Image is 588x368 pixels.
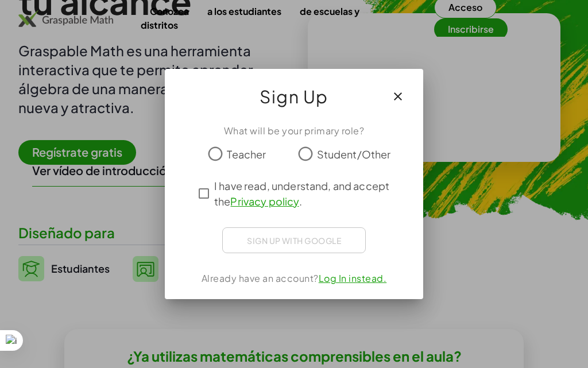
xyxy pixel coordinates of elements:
[179,272,409,285] div: Already have an account?
[230,195,299,208] a: Privacy policy
[260,83,328,110] span: Sign Up
[317,146,391,162] span: Student/Other
[227,146,266,162] span: Teacher
[214,178,394,209] span: I have read, understand, and accept the .
[319,272,387,284] a: Log In instead.
[179,124,409,138] div: What will be your primary role?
